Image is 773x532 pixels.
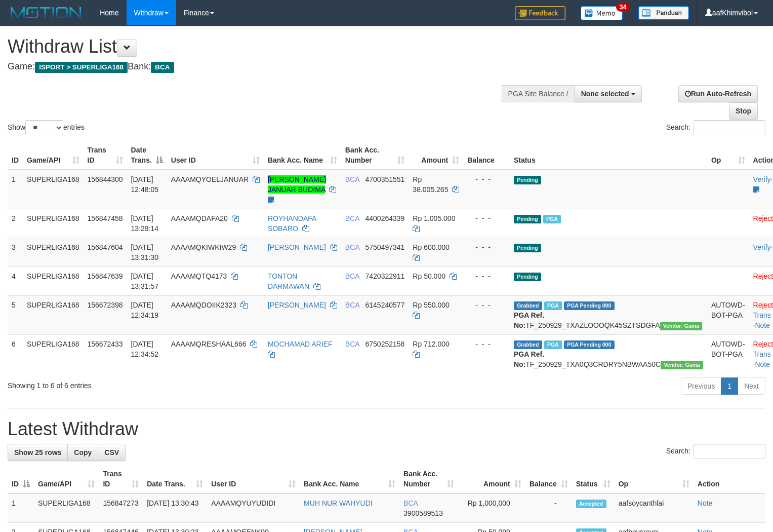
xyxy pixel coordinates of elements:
b: PGA Ref. No: [514,350,544,368]
div: - - - [467,174,506,184]
span: Rp 600.000 [413,243,449,251]
span: BCA [345,243,359,251]
span: 34 [616,3,630,12]
td: SUPERLIGA168 [23,170,84,209]
th: User ID: activate to sort column ascending [167,141,264,170]
a: CSV [98,444,126,461]
span: Copy 6750252158 to clipboard [365,340,404,348]
a: ROYHANDAFA SOBARO [268,214,316,233]
h4: Game: Bank: [8,62,505,72]
span: Copy 7420322911 to clipboard [365,272,404,280]
th: ID [8,141,23,170]
td: SUPERLIGA168 [23,334,84,373]
th: Amount: activate to sort column ascending [458,465,525,493]
span: PGA Pending [564,340,615,349]
label: Show entries [8,120,85,135]
span: Marked by aafsoycanthlai [543,215,561,223]
span: [DATE] 12:48:05 [131,175,159,194]
td: 156847273 [99,493,143,523]
th: Bank Acc. Number: activate to sort column ascending [399,465,458,493]
th: ID: activate to sort column descending [8,465,34,493]
a: [PERSON_NAME] [268,243,326,251]
div: - - - [467,242,506,252]
label: Search: [666,120,765,135]
span: BCA [151,62,174,73]
a: Note [755,321,770,329]
td: - [525,493,572,523]
td: 6 [8,334,23,373]
a: Previous [681,377,721,395]
img: MOTION_logo.png [8,5,85,20]
span: BCA [345,214,359,222]
span: Vendor URL: https://trx31.1velocity.biz [661,361,703,369]
th: Op: activate to sort column ascending [707,141,749,170]
span: CSV [104,448,119,457]
a: Next [738,377,765,395]
span: 156847604 [88,243,123,251]
span: AAAAMQRESHAAL666 [171,340,247,348]
a: Verify [753,243,771,251]
span: AAAAMQYOELJANUAR [171,175,249,183]
td: Rp 1,000,000 [458,493,525,523]
span: Grabbed [514,301,542,310]
h1: Withdraw List [8,36,505,57]
span: BCA [345,272,359,280]
a: Note [755,360,770,368]
img: Button%20Memo.svg [581,6,623,20]
td: SUPERLIGA168 [23,209,84,238]
span: Copy 5750497341 to clipboard [365,243,404,251]
label: Search: [666,444,765,459]
th: Trans ID: activate to sort column ascending [84,141,127,170]
th: Status [510,141,707,170]
span: ISPORT > SUPERLIGA168 [35,62,128,73]
span: Vendor URL: https://trx31.1velocity.biz [660,322,703,330]
input: Search: [694,444,765,459]
b: PGA Ref. No: [514,311,544,329]
th: Bank Acc. Name: activate to sort column ascending [300,465,399,493]
td: AUTOWD-BOT-PGA [707,334,749,373]
span: Copy 6145240577 to clipboard [365,301,404,309]
th: User ID: activate to sort column ascending [207,465,300,493]
input: Search: [694,120,765,135]
span: Rp 1.005.000 [413,214,455,222]
span: AAAAMQDOIIK2323 [171,301,236,309]
td: [DATE] 13:30:43 [143,493,207,523]
span: BCA [345,340,359,348]
td: TF_250929_TXAZLOOOQK45SZTSDGFA [510,295,707,334]
select: Showentries [25,120,63,135]
span: Rp 712.000 [413,340,449,348]
td: 3 [8,238,23,267]
span: Show 25 rows [14,448,61,457]
span: [DATE] 12:34:19 [131,301,159,319]
span: Copy 3900589513 to clipboard [403,509,443,517]
span: Marked by aafsoycanthlai [544,301,562,310]
th: Date Trans.: activate to sort column ascending [143,465,207,493]
th: Action [694,465,765,493]
span: Pending [514,244,541,252]
span: [DATE] 13:29:14 [131,214,159,233]
th: Game/API: activate to sort column ascending [23,141,84,170]
span: None selected [581,90,629,98]
span: [DATE] 12:34:52 [131,340,159,358]
span: BCA [345,175,359,183]
td: aafsoycanthlai [615,493,694,523]
span: AAAAMQTQ4173 [171,272,227,280]
a: 1 [721,377,738,395]
a: MUH NUR WAHYUDI [304,499,373,507]
a: Show 25 rows [8,444,68,461]
th: Bank Acc. Number: activate to sort column ascending [341,141,409,170]
td: SUPERLIGA168 [23,295,84,334]
a: Stop [729,102,758,120]
td: 2 [8,209,23,238]
a: [PERSON_NAME] [268,301,326,309]
span: 156844300 [88,175,123,183]
a: [PERSON_NAME] JANUAR BUDIMA [268,175,326,194]
span: [DATE] 13:31:57 [131,272,159,290]
img: panduan.png [638,6,689,20]
button: None selected [575,85,642,102]
td: TF_250929_TXA0Q3CRDRY5NBWAA50C [510,334,707,373]
div: Showing 1 to 6 of 6 entries [8,376,314,391]
span: AAAAMQKIWKIW29 [171,243,236,251]
span: PGA Pending [564,301,615,310]
th: Game/API: activate to sort column ascending [34,465,99,493]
